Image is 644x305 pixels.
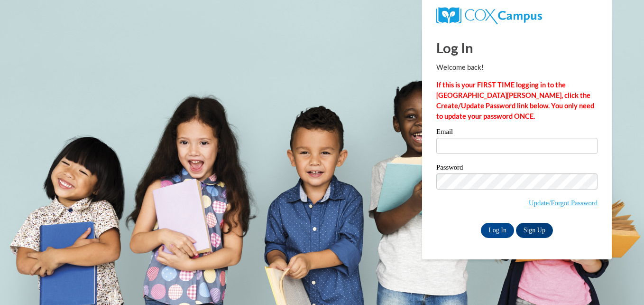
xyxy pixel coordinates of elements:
[436,38,598,57] h1: Log In
[436,7,542,24] img: COX Campus
[436,128,598,138] label: Email
[529,199,598,207] a: Update/Forgot Password
[481,223,514,238] input: Log In
[436,81,594,120] strong: If this is your FIRST TIME logging in to the [GEOGRAPHIC_DATA][PERSON_NAME], click the Create/Upd...
[516,223,553,238] a: Sign Up
[436,164,598,173] label: Password
[436,62,598,73] p: Welcome back!
[436,11,542,19] a: COX Campus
